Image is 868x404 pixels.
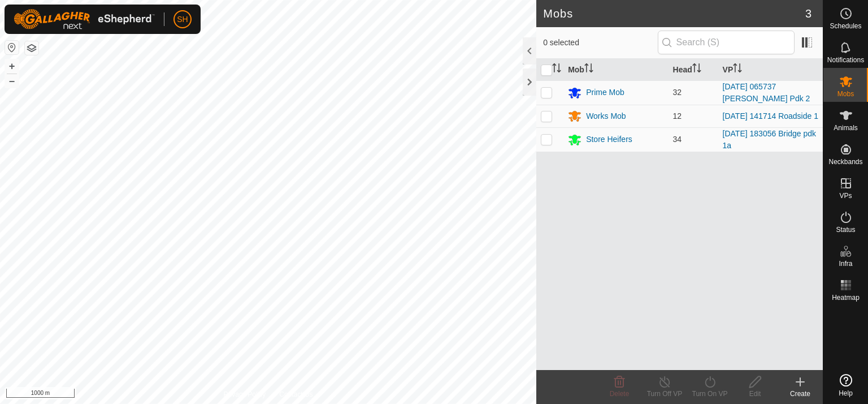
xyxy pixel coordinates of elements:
[805,5,811,22] span: 3
[177,14,188,25] span: SH
[839,192,852,199] span: VPs
[828,158,862,165] span: Neckbands
[832,294,860,301] span: Heatmap
[563,59,668,81] th: Mob
[687,389,732,399] div: Turn On VP
[823,369,868,401] a: Help
[552,65,561,74] p-sorticon: Activate to sort
[830,23,861,29] span: Schedules
[778,389,823,399] div: Create
[839,260,852,267] span: Infra
[25,41,38,55] button: Map Layers
[669,59,718,81] th: Head
[584,65,593,74] p-sorticon: Activate to sort
[692,65,701,74] p-sorticon: Activate to sort
[836,226,855,233] span: Status
[723,111,818,121] a: [DATE] 141714 Roadside 1
[827,57,864,63] span: Notifications
[586,110,626,122] div: Works Mob
[834,124,858,131] span: Animals
[610,390,630,398] span: Delete
[733,65,742,74] p-sorticon: Activate to sort
[586,134,632,145] div: Store Heifers
[543,7,805,20] h2: Mobs
[224,389,266,399] a: Privacy Policy
[5,41,19,54] button: Reset Map
[642,389,687,399] div: Turn Off VP
[673,135,682,144] span: 34
[718,59,823,81] th: VP
[586,87,624,98] div: Prime Mob
[839,390,853,397] span: Help
[5,74,19,88] button: –
[723,82,810,103] a: [DATE] 065737 [PERSON_NAME] Pdk 2
[5,59,19,73] button: +
[14,9,155,29] img: Gallagher Logo
[673,88,682,97] span: 32
[837,91,854,97] span: Mobs
[673,111,682,121] span: 12
[723,129,817,150] a: [DATE] 183056 Bridge pdk 1a
[732,389,778,399] div: Edit
[543,37,657,49] span: 0 selected
[658,31,795,54] input: Search (S)
[279,389,313,399] a: Contact Us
